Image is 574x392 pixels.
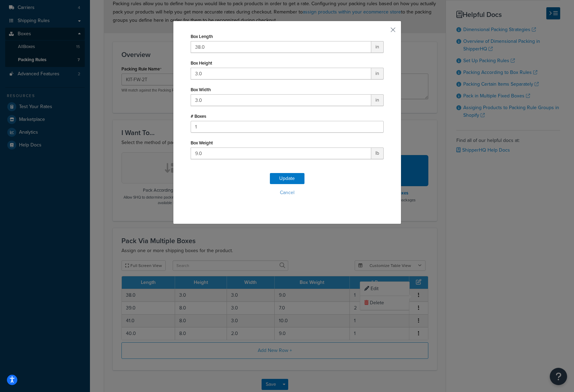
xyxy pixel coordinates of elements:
[191,114,206,119] label: # Boxes
[371,147,384,159] span: lb
[191,34,213,39] label: Box Length
[191,60,212,66] label: Box Height
[371,94,384,106] span: in
[270,173,304,184] button: Update
[371,41,384,53] span: in
[371,68,384,79] span: in
[191,87,211,92] label: Box Width
[191,140,213,145] label: Box Weight
[191,188,384,198] button: Cancel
